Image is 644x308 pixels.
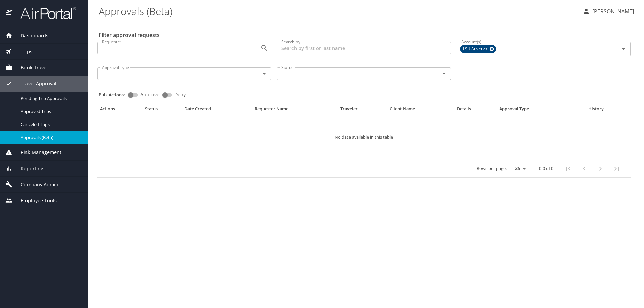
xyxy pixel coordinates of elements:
[21,108,80,115] span: Approved Trips
[277,42,451,54] input: Search by first or last name
[97,106,631,178] table: Approval table
[12,48,32,55] span: Trips
[142,106,182,115] th: Status
[580,5,637,17] button: [PERSON_NAME]
[140,92,159,97] span: Approve
[260,69,269,78] button: Open
[117,135,610,139] p: No data available in this table
[21,95,80,102] span: Pending Trip Approvals
[12,197,57,204] span: Employee Tools
[590,7,634,15] p: [PERSON_NAME]
[99,29,160,40] h2: Filter approval requests
[477,166,507,171] p: Rows per page:
[439,69,449,78] button: Open
[252,106,338,115] th: Requester Name
[454,106,497,115] th: Details
[12,32,48,39] span: Dashboards
[573,106,619,115] th: History
[99,91,130,98] p: Bulk Actions:
[539,166,553,171] p: 0-0 of 0
[6,7,13,20] img: icon-airportal.png
[99,1,577,21] h1: Approvals (Beta)
[12,181,58,188] span: Company Admin
[497,106,573,115] th: Approval Type
[338,106,387,115] th: Traveler
[12,165,43,172] span: Reporting
[97,106,142,115] th: Actions
[182,106,252,115] th: Date Created
[387,106,454,115] th: Client Name
[174,92,186,97] span: Deny
[12,64,48,71] span: Book Travel
[460,46,491,53] span: LSU Athletics
[12,149,61,156] span: Risk Management
[12,80,56,87] span: Travel Approval
[460,45,496,53] div: LSU Athletics
[13,7,76,20] img: airportal-logo.png
[509,164,528,174] select: rows per page
[21,134,80,141] span: Approvals (Beta)
[260,43,269,53] button: Open
[21,121,80,128] span: Canceled Trips
[619,44,628,54] button: Open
